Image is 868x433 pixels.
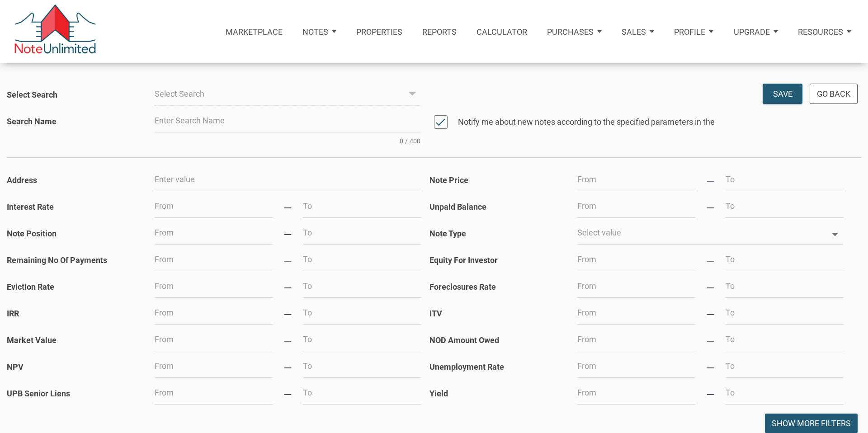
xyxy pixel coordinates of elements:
[429,389,448,398] label: Yield
[277,380,298,405] div: —
[577,220,827,245] input: Select value
[700,167,721,191] div: —
[292,15,346,48] button: Notes
[356,27,402,37] p: Properties
[155,193,273,218] input: From
[7,90,57,99] label: Select Search
[302,27,328,37] p: Notes
[7,389,70,398] label: UPB Senior Liens
[724,15,788,48] button: Upgrade
[429,309,442,318] label: ITV
[155,81,404,106] input: Select Search
[429,362,504,372] label: Unemployment Rate
[726,380,844,405] input: To
[577,167,695,191] input: From
[303,193,421,218] input: To
[429,202,486,212] label: Unpaid Balance
[674,27,705,37] p: Profile
[700,273,721,298] div: —
[155,108,420,132] input: Enter Search Name
[726,273,844,298] input: To
[155,273,273,298] input: From
[7,175,37,185] label: Address
[765,414,858,433] button: Show more filters
[577,327,695,351] input: From
[726,167,844,191] input: To
[155,247,273,271] input: From
[7,362,24,372] label: NPV
[155,167,420,191] input: Enter value
[277,247,298,271] div: —
[773,88,793,100] div: Save
[577,300,695,325] input: From
[429,255,498,265] label: Equity For Investor
[700,353,721,378] div: —
[346,15,412,48] a: Properties
[577,353,695,378] input: From
[763,84,802,104] button: Save
[429,229,466,238] label: Note Type
[700,247,721,271] div: —
[788,15,861,48] button: Resources
[303,273,421,298] input: To
[303,247,421,271] input: To
[303,300,421,325] input: To
[772,417,851,429] div: Show more filters
[7,335,57,345] label: Market Value
[277,220,298,245] div: —
[726,327,844,351] input: To
[412,15,467,48] button: Reports
[577,247,695,271] input: From
[303,327,421,351] input: To
[726,193,844,218] input: To
[817,88,850,100] div: Go Back
[467,15,537,48] a: Calculator
[155,327,273,351] input: From
[303,353,421,378] input: To
[547,27,594,37] p: Purchases
[277,300,298,325] div: —
[7,229,57,238] label: Note Position
[429,282,496,292] label: Foreclosures Rate
[577,273,695,298] input: From
[277,193,298,218] div: —
[226,27,283,37] p: Marketplace
[476,27,527,37] p: Calculator
[726,300,844,325] input: To
[448,115,719,129] label: Notify me about new notes according to the specified parameters in the
[155,380,273,405] input: From
[277,327,298,351] div: —
[810,84,858,104] button: Go Back
[664,15,723,48] button: Profile
[303,220,421,245] input: To
[734,27,770,37] p: Upgrade
[577,193,695,218] input: From
[726,353,844,378] input: To
[612,15,664,48] button: Sales
[700,300,721,325] div: —
[14,5,97,59] img: NoteUnlimited
[303,380,421,405] input: To
[577,380,695,405] input: From
[7,309,19,318] label: IRR
[700,193,721,218] div: —
[700,327,721,351] div: —
[7,202,54,212] label: Interest Rate
[7,117,57,126] label: Search Name
[400,133,420,142] span: 0 / 400
[622,27,646,37] p: Sales
[216,15,292,48] button: Marketplace
[429,175,468,185] label: Note Price
[798,27,843,37] p: Resources
[277,353,298,378] div: —
[7,282,54,292] label: Eviction Rate
[537,15,612,48] button: Purchases
[277,273,298,298] div: —
[7,255,107,265] label: Remaining No Of Payments
[155,220,273,245] input: From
